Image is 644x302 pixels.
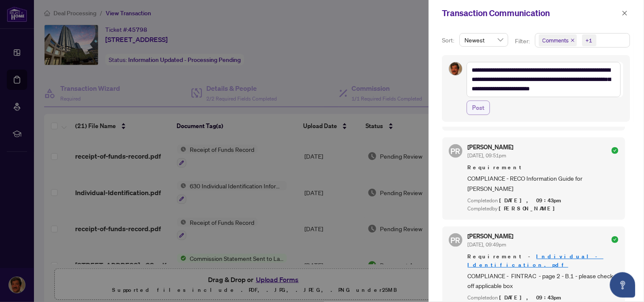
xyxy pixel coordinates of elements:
[468,271,619,291] span: COMPLIANCE - FINTRAC - page 2 - B.1 - please check off applicable box
[586,36,593,45] div: +1
[622,10,628,16] span: close
[500,294,563,301] span: [DATE], 09:43pm
[468,152,506,159] span: [DATE], 09:51pm
[468,233,514,239] h5: [PERSON_NAME]
[539,34,577,46] span: Comments
[450,62,462,75] img: Profile Icon
[468,252,619,269] span: Requirement -
[468,294,619,302] div: Completed on
[465,34,503,46] span: Newest
[468,253,604,268] a: Individual-Identification.pdf
[472,101,485,115] span: Post
[500,197,563,204] span: [DATE], 09:43pm
[468,173,619,193] span: COMPLIANCE - RECO Information Guide for [PERSON_NAME]
[467,101,490,115] button: Post
[451,145,461,157] span: PR
[442,36,456,45] p: Sort:
[612,147,619,154] span: check-circle
[612,236,619,243] span: check-circle
[442,7,619,20] div: Transaction Communication
[451,234,461,246] span: PR
[499,205,560,212] span: [PERSON_NAME]
[610,272,636,298] button: Open asap
[468,241,506,248] span: [DATE], 09:49pm
[515,36,532,46] p: Filter:
[468,144,514,150] h5: [PERSON_NAME]
[543,36,569,45] span: Comments
[468,163,619,172] span: Requirement
[571,38,575,42] span: close
[468,205,619,213] div: Completed by
[468,197,619,205] div: Completed on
